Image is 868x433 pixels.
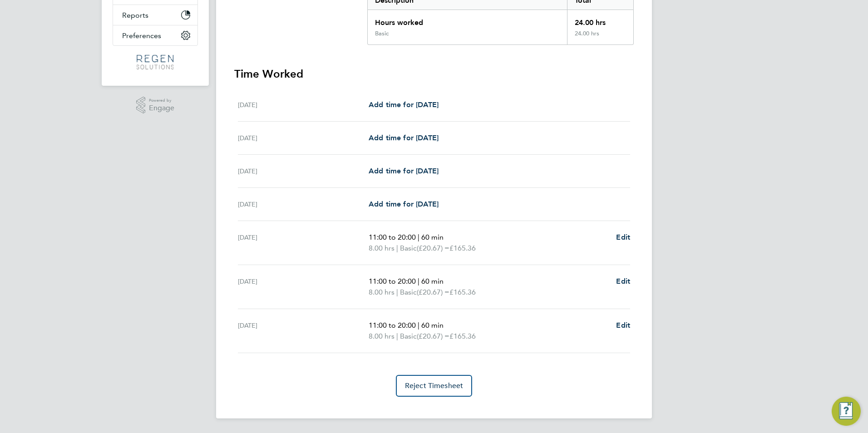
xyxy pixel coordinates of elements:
span: (£20.67) = [417,332,449,340]
div: [DATE] [238,166,369,177]
span: Engage [149,104,174,112]
span: (£20.67) = [417,288,449,296]
a: Edit [616,320,630,331]
button: Reports [113,5,197,25]
span: | [418,277,419,285]
a: Add time for [DATE] [369,199,439,210]
span: Reports [122,11,148,20]
span: 11:00 to 20:00 [369,321,416,330]
span: 8.00 hrs [369,332,395,340]
span: £165.36 [449,244,476,252]
a: Edit [616,232,630,243]
span: 60 min [421,233,444,241]
span: 11:00 to 20:00 [369,233,416,241]
span: Edit [616,277,630,285]
a: Add time for [DATE] [369,133,439,143]
span: Add time for [DATE] [369,167,439,175]
div: [DATE] [238,199,369,210]
button: Preferences [113,25,197,45]
span: 60 min [421,321,444,330]
div: [DATE] [238,133,369,143]
div: Basic [375,30,389,37]
a: Powered byEngage [136,97,175,114]
span: Edit [616,321,630,330]
div: [DATE] [238,232,369,254]
span: Powered by [149,97,174,104]
span: Add time for [DATE] [369,100,439,109]
a: Add time for [DATE] [369,166,439,177]
div: [DATE] [238,276,369,298]
span: Add time for [DATE] [369,200,439,208]
div: 24.00 hrs [567,10,633,30]
span: | [418,233,419,241]
span: Edit [616,233,630,241]
button: Reject Timesheet [396,375,473,397]
span: | [396,244,398,252]
span: 8.00 hrs [369,244,395,252]
span: £165.36 [449,332,476,340]
span: Reject Timesheet [405,381,464,390]
div: 24.00 hrs [567,30,633,44]
div: [DATE] [238,320,369,342]
h3: Time Worked [234,67,634,81]
span: Basic [400,331,417,342]
a: Go to home page [113,55,198,69]
span: (£20.67) = [417,244,449,252]
span: | [396,288,398,296]
button: Engage Resource Center [832,397,861,426]
a: Add time for [DATE] [369,99,439,110]
img: regensolutions-logo-retina.png [137,55,173,69]
span: 11:00 to 20:00 [369,277,416,285]
div: [DATE] [238,99,369,110]
span: Preferences [122,31,161,40]
span: | [418,321,419,330]
div: Hours worked [368,10,567,30]
span: | [396,332,398,340]
span: Add time for [DATE] [369,133,439,142]
a: Edit [616,276,630,287]
span: Basic [400,287,417,298]
span: 60 min [421,277,444,285]
span: £165.36 [449,288,476,296]
span: 8.00 hrs [369,288,395,296]
span: Basic [400,243,417,254]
